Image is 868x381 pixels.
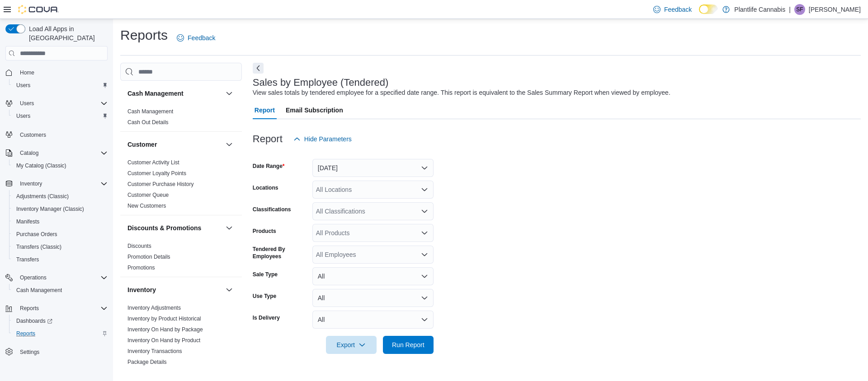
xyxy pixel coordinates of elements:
[16,287,62,294] span: Cash Management
[2,128,111,141] button: Customers
[16,272,50,283] button: Operations
[224,88,235,99] button: Cash Management
[127,191,169,199] span: Customer Queue
[16,148,42,158] button: Catalog
[253,184,278,191] label: Locations
[20,131,46,139] span: Customers
[127,223,201,232] h3: Discounts & Promotions
[127,159,179,166] span: Customer Activity List
[253,228,276,235] label: Products
[16,130,50,140] a: Customers
[253,88,670,98] div: View sales totals by tendered employee for a specified date range. This report is equivalent to t...
[312,311,434,329] button: All
[789,4,791,15] p: |
[9,203,111,215] button: Inventory Manager (Classic)
[9,110,111,122] button: Users
[13,328,108,339] span: Reports
[13,216,43,227] a: Manifests
[127,170,186,177] a: Customer Loyalty Points
[127,265,155,271] a: Promotions
[13,254,42,265] a: Transfers
[290,130,355,148] button: Hide Parameters
[699,5,718,14] input: Dark Mode
[794,4,805,15] div: Susan Firkola
[2,302,111,315] button: Reports
[13,160,108,171] span: My Catalog (Classic)
[127,223,222,232] button: Discounts & Promotions
[13,80,108,91] span: Users
[18,5,59,14] img: Cova
[312,289,434,307] button: All
[127,348,182,354] a: Inventory Transactions
[127,358,167,366] span: Package Details
[9,327,111,340] button: Reports
[9,253,111,266] button: Transfers
[20,348,39,356] span: Settings
[20,100,34,107] span: Users
[20,274,47,281] span: Operations
[253,134,283,144] h3: Report
[650,0,695,19] a: Feedback
[224,284,235,295] button: Inventory
[25,24,108,42] span: Load All Apps in [GEOGRAPHIC_DATA]
[127,140,157,149] h3: Customer
[16,148,108,158] span: Catalog
[120,241,242,277] div: Discounts & Promotions
[16,256,39,263] span: Transfers
[16,243,61,251] span: Transfers (Classic)
[127,337,200,344] span: Inventory On Hand by Product
[664,5,692,14] span: Feedback
[734,4,785,15] p: Plantlife Cannabis
[16,218,39,225] span: Manifests
[127,305,181,311] a: Inventory Adjustments
[127,359,167,365] a: Package Details
[16,330,35,337] span: Reports
[13,204,88,214] a: Inventory Manager (Classic)
[20,305,39,312] span: Reports
[253,63,264,74] button: Next
[253,163,285,170] label: Date Range
[13,191,72,202] a: Adjustments (Classic)
[796,4,803,15] span: SF
[127,316,201,322] a: Inventory by Product Historical
[120,106,242,131] div: Cash Management
[13,111,34,121] a: Users
[253,246,309,260] label: Tendered By Employees
[13,316,56,326] a: Dashboards
[127,119,169,126] span: Cash Out Details
[253,77,389,88] h3: Sales by Employee (Tendered)
[13,328,39,339] a: Reports
[16,193,69,200] span: Adjustments (Classic)
[421,186,428,193] button: Open list of options
[127,89,184,98] h3: Cash Management
[13,229,108,240] span: Purchase Orders
[127,108,173,115] a: Cash Management
[2,97,111,110] button: Users
[127,243,151,249] a: Discounts
[16,178,108,189] span: Inventory
[127,202,166,209] span: New Customers
[13,285,108,296] span: Cash Management
[16,178,46,189] button: Inventory
[127,140,222,149] button: Customer
[224,223,235,233] button: Discounts & Promotions
[20,149,38,157] span: Catalog
[421,251,428,258] button: Open list of options
[127,337,200,344] a: Inventory On Hand by Product
[16,98,38,109] button: Users
[120,26,168,44] h1: Reports
[2,345,111,358] button: Settings
[253,271,278,278] label: Sale Type
[13,316,108,326] span: Dashboards
[421,208,428,215] button: Open list of options
[16,317,52,325] span: Dashboards
[127,254,170,260] a: Promotion Details
[9,215,111,228] button: Manifests
[16,231,57,238] span: Purchase Orders
[127,326,203,333] span: Inventory On Hand by Package
[120,157,242,215] div: Customer
[253,314,280,321] label: Is Delivery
